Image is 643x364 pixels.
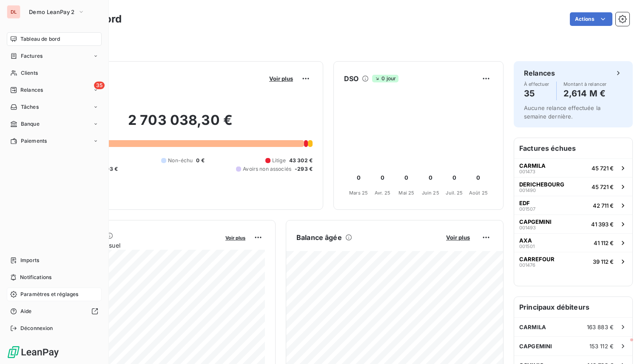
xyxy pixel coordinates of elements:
tspan: Avr. 25 [375,190,390,196]
a: Aide [7,305,102,318]
span: Litige [272,157,286,164]
span: Demo LeanPay 2 [29,8,74,15]
span: Voir plus [269,75,293,82]
h4: 2,614 M € [563,87,607,100]
iframe: Intercom live chat [614,335,634,356]
img: Logo LeanPay [7,345,60,359]
span: 001473 [519,169,535,174]
h4: 35 [524,87,549,100]
span: 35 [94,82,105,89]
button: DERICHEBOURG00149045 721 € [514,177,632,196]
span: 0 jour [372,75,398,82]
span: Factures [21,52,43,60]
button: Voir plus [223,234,248,241]
span: Imports [20,257,39,264]
span: Banque [21,120,40,128]
span: 001476 [519,262,535,268]
span: CARREFOUR [519,256,555,262]
span: À effectuer [524,82,549,87]
span: -293 € [295,165,313,173]
span: Avoirs non associés [243,165,291,173]
span: Paiements [21,137,47,145]
span: 43 302 € [289,157,313,164]
button: Voir plus [444,234,472,241]
h2: 2 703 038,30 € [48,112,313,137]
a: Paiements [7,134,102,148]
span: CAPGEMINI [519,218,552,225]
span: CAPGEMINI [519,343,552,350]
h6: Factures échues [514,138,632,158]
h6: DSO [344,73,358,84]
span: Tâches [21,103,39,111]
span: Montant à relancer [563,82,607,87]
button: CAPGEMINI00149341 393 € [514,214,632,233]
button: Actions [570,12,612,26]
a: 35Relances [7,83,102,97]
a: Imports [7,254,102,267]
div: DL [7,5,20,19]
span: 001490 [519,188,536,193]
tspan: Juin 25 [422,190,439,196]
span: Aucune relance effectuée la semaine dernière. [524,104,600,120]
a: Banque [7,117,102,131]
a: Factures [7,49,102,63]
span: 41 393 € [591,221,614,228]
button: CARREFOUR00147639 112 € [514,252,632,271]
span: Aide [20,308,32,315]
a: Clients [7,66,102,80]
span: CARMILA [519,162,546,169]
a: Paramètres et réglages [7,288,102,301]
span: Clients [21,69,38,77]
span: Paramètres et réglages [20,291,78,298]
span: Non-échu [168,157,193,164]
h6: Relances [524,68,555,78]
h6: Principaux débiteurs [514,297,632,317]
span: EDF [519,200,530,206]
span: 39 112 € [593,258,614,265]
span: 41 112 € [594,240,614,246]
a: Tableau de bord [7,32,102,46]
span: Notifications [20,274,51,281]
button: Voir plus [267,75,296,82]
span: 45 721 € [592,183,614,190]
span: 001507 [519,206,535,212]
tspan: Mars 25 [349,190,368,196]
tspan: Août 25 [469,190,488,196]
span: 001493 [519,225,536,230]
h6: Balance âgée [296,232,342,243]
span: 153 112 € [589,343,614,350]
span: 42 711 € [593,202,614,209]
span: 163 883 € [587,324,614,330]
button: CARMILA00147345 721 € [514,158,632,177]
button: AXA00150141 112 € [514,233,632,252]
button: EDF00150742 711 € [514,196,632,214]
span: Relances [20,86,43,94]
span: AXA [519,237,532,244]
span: CARMILA [519,324,546,330]
span: 0 € [196,157,204,164]
tspan: Juil. 25 [446,190,463,196]
span: Tableau de bord [20,35,60,43]
span: Voir plus [446,234,470,241]
a: Tâches [7,100,102,114]
span: DERICHEBOURG [519,181,564,188]
tspan: Mai 25 [398,190,414,196]
span: Chiffre d'affaires mensuel [48,241,219,250]
span: 45 721 € [592,165,614,172]
span: 001501 [519,244,535,249]
span: Déconnexion [20,324,53,332]
span: Voir plus [225,235,245,241]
